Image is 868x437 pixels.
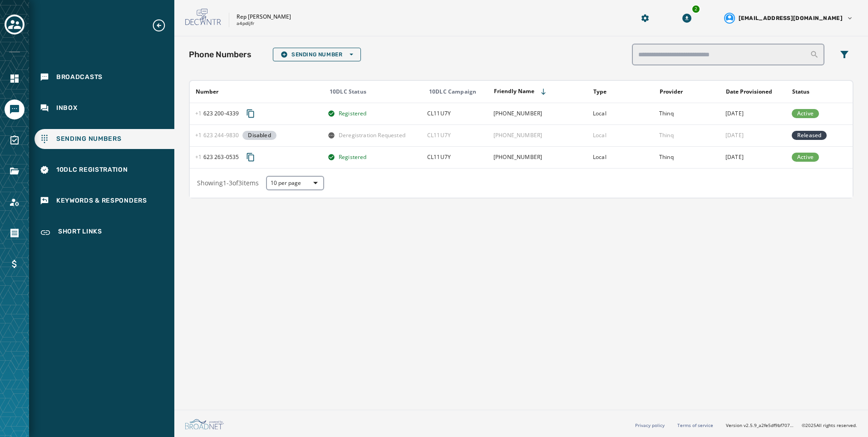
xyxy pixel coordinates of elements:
[195,131,203,139] span: +1
[56,73,103,82] span: Broadcasts
[195,154,239,161] span: 623 263 - 0535
[797,154,814,161] span: Active
[237,20,254,27] p: a4pdijfr
[339,154,367,161] span: Registered
[5,223,25,243] a: Navigate to Orders
[330,88,421,95] div: 10DLC Status
[197,179,259,187] span: Showing 1 - 3 of 3 items
[488,124,587,146] td: [PHONE_NUMBER]
[679,10,695,26] button: Download Menu
[242,105,259,122] button: Copy phone number to clipboard
[797,132,821,139] span: Released
[587,103,654,124] td: Local
[429,88,488,95] div: 10DLC Campaign
[271,179,320,187] span: 10 per page
[739,15,843,22] span: [EMAIL_ADDRESS][DOMAIN_NAME]
[654,124,720,146] td: Thinq
[35,67,174,87] a: Navigate to Broadcasts
[637,10,653,26] button: Manage global settings
[273,48,361,61] button: Sending Number
[152,18,173,33] button: Expand sub nav menu
[5,69,25,89] a: Navigate to Home
[720,103,786,124] td: [DATE]
[490,84,551,99] button: Sort by [object Object]
[726,422,794,429] span: Version
[654,103,720,124] td: Thinq
[789,84,813,99] button: Sort by [object Object]
[656,84,686,99] button: Sort by [object Object]
[835,45,853,64] button: Filters menu
[56,196,147,205] span: Keywords & Responders
[35,160,174,180] a: Navigate to 10DLC Registration
[720,9,857,27] button: User settings
[35,191,174,211] a: Navigate to Keywords & Responders
[58,227,102,238] span: Short Links
[722,84,776,99] button: Sort by [object Object]
[720,146,786,168] td: [DATE]
[5,161,25,181] a: Navigate to Files
[189,48,252,61] h2: Phone Numbers
[339,110,367,117] span: Registered
[797,110,814,117] span: Active
[5,15,25,35] button: Toggle account select drawer
[635,422,665,428] a: Privacy policy
[35,98,174,118] a: Navigate to Inbox
[56,104,78,113] span: Inbox
[590,84,610,99] button: Sort by [object Object]
[248,132,271,139] span: Disabled
[266,176,324,190] button: 10 per page
[720,124,786,146] td: [DATE]
[339,132,405,139] span: Deregistration Requested
[802,422,857,428] span: © 2025 All rights reserved.
[587,146,654,168] td: Local
[427,131,451,139] span: US House Rep. Abraham Hamadeh will use this campaign to provide constituents with text surveys, e...
[195,132,239,139] span: 623 244 - 9830
[587,124,654,146] td: Local
[35,222,174,243] a: Navigate to Short Links
[5,254,25,274] a: Navigate to Billing
[195,153,203,161] span: +1
[654,146,720,168] td: Thinq
[281,51,353,58] span: Sending Number
[195,110,239,117] span: 623 200 - 4339
[242,149,259,165] button: Copy phone number to clipboard
[488,146,587,168] td: [PHONE_NUMBER]
[195,109,203,117] span: +1
[237,13,291,20] p: Rep [PERSON_NAME]
[488,103,587,124] td: [PHONE_NUMBER]
[677,422,713,428] a: Terms of service
[744,422,794,429] span: v2.5.9_a2fe5df9bf7071e1522954d516a80c78c649093f
[5,130,25,150] a: Navigate to Surveys
[427,109,451,117] span: US House Rep. Abraham Hamadeh will use this campaign to provide constituents with text surveys, e...
[5,99,25,119] a: Navigate to Messaging
[427,153,451,161] span: US House Rep. Abraham Hamadeh will use this campaign to provide constituents with text surveys, e...
[691,5,700,14] div: 2
[56,134,122,144] span: Sending Numbers
[5,192,25,212] a: Navigate to Account
[56,165,128,174] span: 10DLC Registration
[35,129,174,149] a: Navigate to Sending Numbers
[192,84,222,99] button: Sort by [object Object]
